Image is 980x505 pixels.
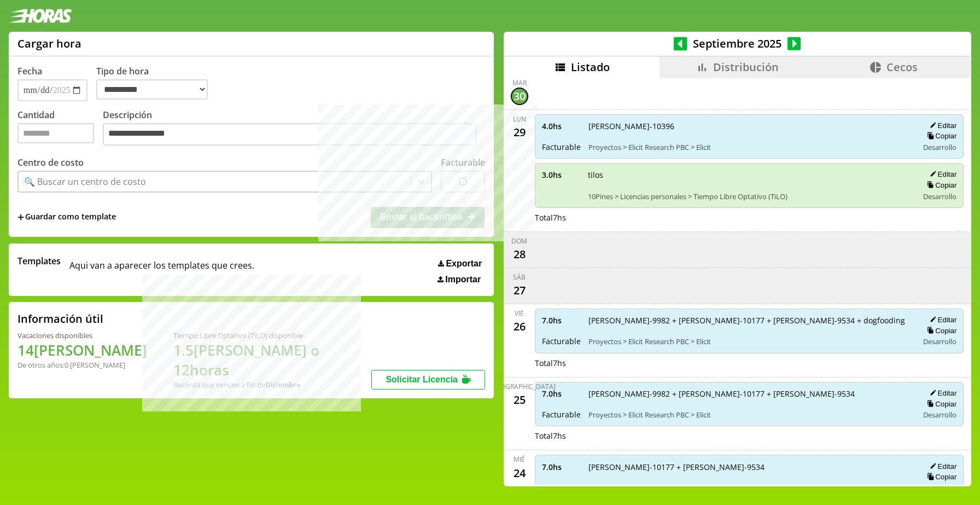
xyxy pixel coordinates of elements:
button: Copiar [924,399,956,409]
span: +Guardar como template [17,211,116,223]
div: Vacaciones disponibles [17,330,147,340]
span: Facturable [542,409,581,420]
span: Importar [445,275,481,285]
span: [PERSON_NAME]-10396 [588,121,911,131]
div: 29 [511,124,528,141]
label: Centro de costo [17,156,84,169]
div: mié [514,455,525,464]
span: Desarrollo [923,410,956,420]
div: Total 7 hs [535,431,964,441]
span: Exportar [446,259,482,269]
div: sáb [513,272,526,282]
div: 28 [511,246,528,263]
span: Facturable [542,336,581,346]
span: [PERSON_NAME]-9982 + [PERSON_NAME]-10177 + [PERSON_NAME]-9534 + dogfooding [588,315,911,326]
div: lun [513,114,526,124]
span: Solicitar Licencia [386,375,458,384]
label: Fecha [17,65,42,77]
span: Templates [17,255,61,267]
select: Tipo de hora [96,79,208,100]
span: Listado [571,60,610,74]
span: Desarrollo [923,483,956,493]
div: 27 [511,282,528,299]
label: Cantidad [17,109,103,149]
div: Total 7 hs [535,358,964,368]
span: + [17,211,24,223]
label: Descripción [103,109,485,149]
img: logotipo [9,9,72,23]
input: Cantidad [17,123,94,143]
div: 26 [511,318,528,335]
button: Copiar [924,326,956,335]
h1: 14 [PERSON_NAME] [17,340,147,360]
span: Proyectos > Elicit Research PBC > Elicit [588,483,911,493]
div: 🔍 Buscar un centro de costo [24,176,146,188]
span: Facturable [542,483,581,493]
span: 3.0 hs [542,170,580,180]
span: 4.0 hs [542,121,581,131]
span: Desarrollo [923,142,956,152]
label: Facturable [441,156,485,169]
div: 24 [511,464,528,481]
textarea: Descripción [103,123,476,146]
button: Editar [926,462,956,471]
div: mar [512,78,527,88]
div: scrollable content [504,78,971,485]
span: 7.0 hs [542,315,581,326]
label: Tipo de hora [96,65,217,101]
h1: Cargar hora [17,36,81,51]
span: Desarrollo [923,336,956,346]
span: Proyectos > Elicit Research PBC > Elicit [588,142,911,152]
button: Editar [926,388,956,398]
h2: Información útil [17,311,103,326]
span: Proyectos > Elicit Research PBC > Elicit [588,336,911,346]
button: Copiar [924,181,956,190]
button: Editar [926,315,956,324]
button: Editar [926,121,956,130]
span: [PERSON_NAME]-10177 + [PERSON_NAME]-9534 [588,462,911,472]
h1: 1.5 [PERSON_NAME] o 12 horas [173,340,371,380]
span: 7.0 hs [542,388,581,399]
button: Copiar [924,472,956,481]
span: Proyectos > Elicit Research PBC > Elicit [588,410,911,420]
span: [PERSON_NAME]-9982 + [PERSON_NAME]-10177 + [PERSON_NAME]-9534 [588,388,911,399]
span: 10Pines > Licencias personales > Tiempo Libre Optativo (TiLO) [588,191,911,201]
div: Total 7 hs [535,212,964,223]
div: 30 [511,88,528,105]
span: Desarrollo [923,191,956,201]
span: Facturable [542,142,581,152]
span: Cecos [886,60,918,74]
button: Editar [926,170,956,179]
button: Copiar [924,131,956,141]
div: Tiempo Libre Optativo (TiLO) disponible [173,330,371,340]
div: De otros años: 0 [PERSON_NAME] [17,360,147,370]
span: 7.0 hs [542,462,581,472]
b: Diciembre [265,380,300,390]
div: Recordá que vencen a fin de [173,380,371,390]
div: [DEMOGRAPHIC_DATA] [483,382,556,391]
span: tilos [588,170,911,180]
span: Distribución [713,60,779,74]
span: Aqui van a aparecer los templates que crees. [69,255,254,285]
div: vie [515,309,524,318]
span: Septiembre 2025 [687,36,787,51]
button: Exportar [435,258,485,269]
div: dom [511,236,527,246]
div: 25 [511,391,528,409]
button: Solicitar Licencia [371,370,485,390]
